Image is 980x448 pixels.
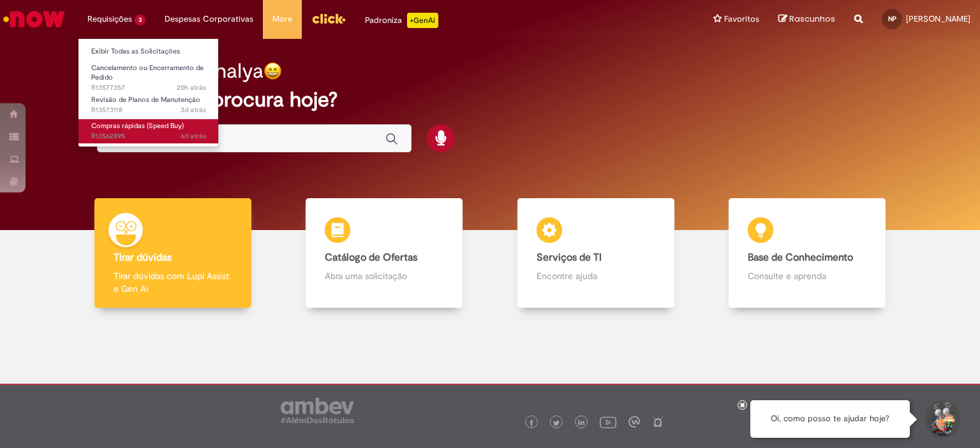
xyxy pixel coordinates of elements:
img: logo_footer_youtube.png [600,414,616,430]
ul: Requisições [78,38,219,147]
p: +GenAi [407,13,438,28]
a: Tirar dúvidas Tirar dúvidas com Lupi Assist e Gen Ai [67,198,279,308]
time: 29/09/2025 14:39:47 [177,83,206,92]
a: Exibir Todas as Solicitações [78,45,219,59]
span: R13562895 [91,131,206,141]
button: Iniciar Conversa de Suporte [923,400,961,438]
b: Tirar dúvidas [114,251,172,264]
p: Encontre ajuda [537,270,655,282]
div: Oi, como posso te ajudar hoje? [750,400,910,438]
img: ServiceNow [1,6,67,32]
img: logo_footer_naosei.png [652,416,664,428]
a: Catálogo de Ofertas Abra uma solicitação [279,198,491,308]
img: logo_footer_ambev_rotulo_gray.png [281,398,354,423]
img: logo_footer_twitter.png [553,420,560,426]
span: Despesas Corporativas [165,13,253,25]
b: Catálogo de Ofertas [325,251,417,264]
span: Revisão de Planos de Manutenção [91,95,200,105]
a: Aberto R13577357 : Cancelamento ou Encerramento de Pedido [78,61,219,89]
b: Base de Conhecimento [748,251,853,264]
span: More [272,13,292,25]
span: Favoritos [724,13,759,25]
span: Requisições [87,13,132,25]
img: logo_footer_workplace.png [628,416,640,428]
span: 3 [135,15,145,25]
span: 20h atrás [177,83,206,92]
span: R13577357 [91,83,206,93]
span: Cancelamento ou Encerramento de Pedido [91,63,204,83]
span: 3d atrás [181,105,206,115]
span: Rascunhos [789,13,835,25]
span: Compras rápidas (Speed Buy) [91,121,184,131]
img: logo_footer_facebook.png [528,420,535,426]
span: 6d atrás [181,131,206,141]
p: Tirar dúvidas com Lupi Assist e Gen Ai [114,270,232,295]
span: NP [888,15,896,23]
p: Consulte e aprenda [748,270,866,282]
img: logo_footer_linkedin.png [578,419,584,427]
div: Padroniza [365,13,438,28]
a: Aberto R13573118 : Revisão de Planos de Manutenção [78,93,219,117]
p: Abra uma solicitação [325,270,443,282]
span: R13573118 [91,105,206,115]
span: [PERSON_NAME] [906,13,970,24]
img: click_logo_yellow_360x200.png [311,9,346,28]
a: Base de Conhecimento Consulte e aprenda [702,198,914,308]
b: Serviços de TI [537,251,602,264]
a: Serviços de TI Encontre ajuda [490,198,702,308]
a: Rascunhos [778,13,835,25]
h2: O que você procura hoje? [97,89,884,111]
time: 27/09/2025 14:09:03 [181,105,206,115]
time: 24/09/2025 12:48:24 [181,131,206,141]
a: Aberto R13562895 : Compras rápidas (Speed Buy) [78,119,219,143]
img: happy-face.png [264,62,282,80]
